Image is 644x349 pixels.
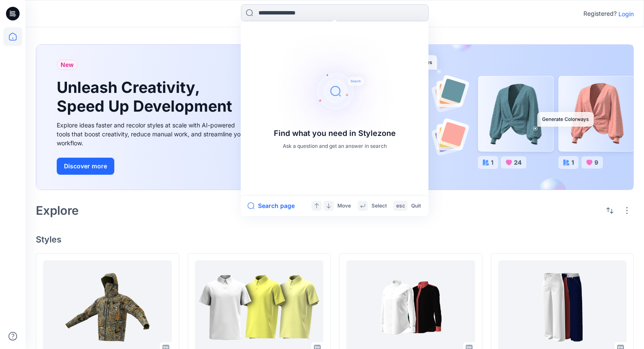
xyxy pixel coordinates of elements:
p: Registered? [583,9,617,19]
span: New [61,60,74,70]
h2: Explore [36,204,79,217]
p: Select [371,202,387,211]
p: Quit [411,202,421,211]
button: Search page [248,201,295,211]
img: Find what you need [267,23,403,159]
h4: Styles [36,234,634,245]
h1: Unleash Creativity, Speed Up Development [57,78,236,115]
a: Discover more [57,158,249,175]
div: Explore ideas faster and recolor styles at scale with AI-powered tools that boost creativity, red... [57,121,249,147]
p: esc [396,202,405,211]
button: Discover more [57,158,114,175]
p: Move [337,202,351,211]
p: Login [618,9,634,18]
